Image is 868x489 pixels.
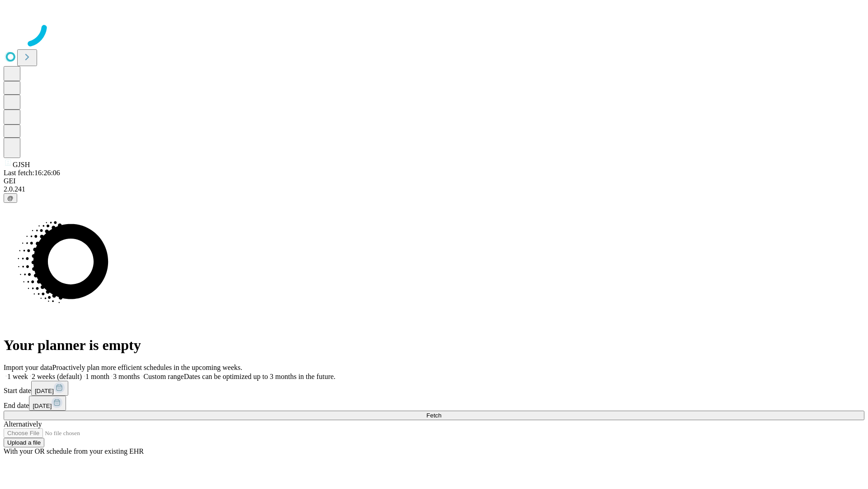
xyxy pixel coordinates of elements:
[4,177,864,185] div: GEI
[4,396,864,411] div: End date
[143,373,184,380] span: Custom range
[4,337,864,354] h1: Your planner is empty
[113,373,140,380] span: 3 months
[426,412,441,419] span: Fetch
[184,373,335,380] span: Dates can be optimized up to 3 months in the future.
[85,373,109,380] span: 1 month
[29,396,66,411] button: [DATE]
[4,447,144,455] span: With your OR schedule from your existing EHR
[4,438,44,447] button: Upload a file
[4,185,864,193] div: 2.0.241
[7,373,28,380] span: 1 week
[4,420,42,428] span: Alternatively
[4,364,52,371] span: Import your data
[31,381,68,396] button: [DATE]
[4,193,17,203] button: @
[52,364,242,371] span: Proactively plan more efficient schedules in the upcoming weeks.
[32,373,82,380] span: 2 weeks (default)
[13,161,30,168] span: GJSH
[4,381,864,396] div: Start date
[7,195,14,201] span: @
[35,388,54,394] span: [DATE]
[4,169,60,177] span: Last fetch: 16:26:06
[33,403,52,409] span: [DATE]
[4,411,864,420] button: Fetch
